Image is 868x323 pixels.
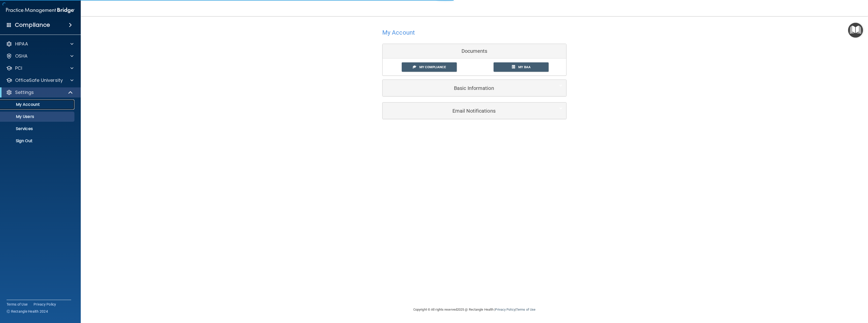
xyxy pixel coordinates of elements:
[6,53,73,59] a: OSHA
[3,138,72,143] p: Sign Out
[382,29,415,36] h4: My Account
[6,77,73,83] a: OfficeSafe University
[6,5,75,15] img: PMB logo
[382,302,566,318] div: Copyright © All rights reserved 2025 @ Rectangle Health | |
[419,65,446,69] span: My Compliance
[518,65,531,69] span: My BAA
[386,108,547,114] h5: Email Notifications
[3,102,72,107] p: My Account
[34,302,56,307] a: Privacy Policy
[15,65,22,71] p: PCI
[6,65,73,71] a: PCI
[386,105,562,116] a: Email Notifications
[15,53,28,59] p: OSHA
[848,23,863,38] button: Open Resource Center
[3,126,72,131] p: Services
[386,85,547,91] h5: Basic Information
[15,89,34,95] p: Settings
[7,309,48,314] span: Ⓒ Rectangle Health 2024
[15,21,50,29] h4: Compliance
[15,41,28,47] p: HIPAA
[15,77,63,83] p: OfficeSafe University
[3,114,72,119] p: My Users
[7,302,28,307] a: Terms of Use
[6,41,73,47] a: HIPAA
[383,44,566,59] div: Documents
[386,82,562,94] a: Basic Information
[516,308,535,311] a: Terms of Use
[495,308,515,311] a: Privacy Policy
[6,89,73,95] a: Settings
[781,287,862,307] iframe: Drift Widget Chat Controller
